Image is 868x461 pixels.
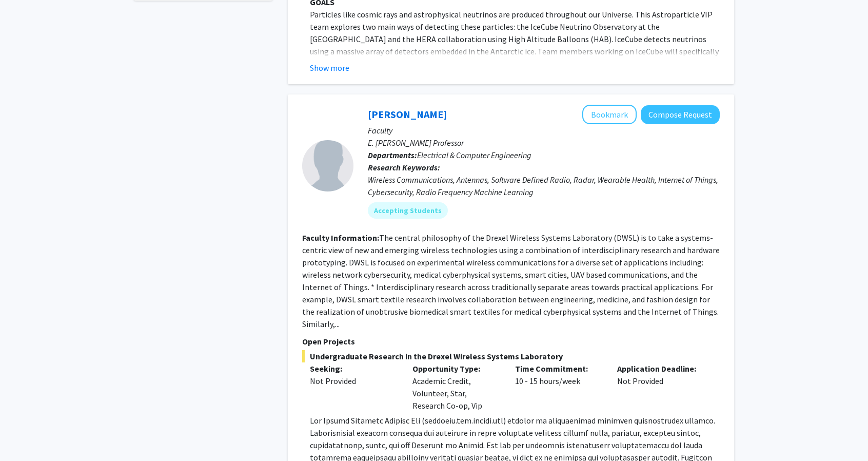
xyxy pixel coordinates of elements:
[302,350,720,362] span: Undergraduate Research in the Drexel Wireless Systems Laboratory
[368,108,447,121] a: [PERSON_NAME]
[368,124,720,137] p: Faculty
[310,62,349,74] button: Show more
[302,233,720,329] fg-read-more: The central philosophy of the Drexel Wireless Systems Laboratory (DWSL) is to take a systems-cent...
[302,335,720,348] p: Open Projects
[417,150,531,160] span: Electrical & Computer Engineering
[368,202,448,219] mat-chip: Accepting Students
[609,362,712,412] div: Not Provided
[310,362,397,375] p: Seeking:
[617,362,704,375] p: Application Deadline:
[582,105,637,124] button: Add Kapil Dandekar to Bookmarks
[641,105,720,124] button: Compose Request to Kapil Dandekar
[368,162,440,172] b: Research Keywords:
[302,233,379,243] b: Faculty Information:
[310,8,720,94] p: Particles like cosmic rays and astrophysical neutrinos are produced throughout our Universe. This...
[412,362,500,375] p: Opportunity Type:
[368,137,720,149] p: E. [PERSON_NAME] Professor
[310,375,397,387] div: Not Provided
[405,362,507,412] div: Academic Credit, Volunteer, Star, Research Co-op, Vip
[368,174,720,198] div: Wireless Communications, Antennas, Software Defined Radio, Radar, Wearable Health, Internet of Th...
[515,362,602,375] p: Time Commitment:
[507,362,610,412] div: 10 - 15 hours/week
[8,415,44,453] iframe: Chat
[368,150,417,160] b: Departments:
